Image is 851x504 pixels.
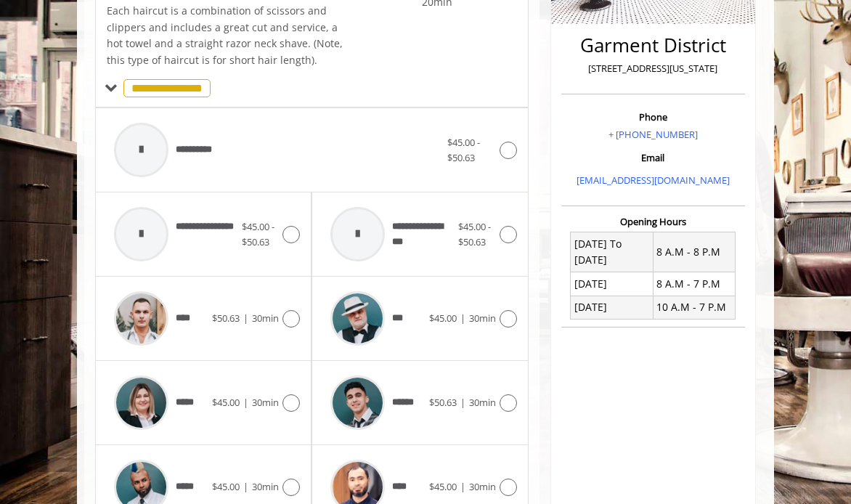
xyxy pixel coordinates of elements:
span: $45.00 [212,396,240,409]
a: + [PHONE_NUMBER] [608,128,698,141]
h3: Email [565,153,741,163]
span: 30min [469,312,496,325]
td: 8 A.M - 7 P.M [653,272,735,296]
td: 8 A.M - 8 P.M [653,232,735,272]
span: 30min [252,396,279,409]
span: $45.00 [429,312,457,325]
h3: Phone [565,112,741,122]
p: [STREET_ADDRESS][US_STATE] [565,61,741,76]
h2: Garment District [565,35,741,56]
a: [EMAIL_ADDRESS][DOMAIN_NAME] [577,174,730,187]
span: | [460,480,465,493]
td: 10 A.M - 7 P.M [653,296,735,319]
td: [DATE] To [DATE] [571,232,653,272]
span: | [243,312,248,325]
span: 30min [469,396,496,409]
span: $45.00 - $50.63 [458,220,491,248]
span: 30min [252,312,279,325]
td: [DATE] [571,296,653,319]
span: $45.00 - $50.63 [447,136,480,164]
span: $45.00 [429,480,457,493]
span: | [243,396,248,409]
span: $50.63 [429,396,457,409]
td: [DATE] [571,272,653,296]
span: $45.00 [212,480,240,493]
span: $45.00 - $50.63 [242,220,274,248]
span: 30min [469,480,496,493]
span: $50.63 [212,312,240,325]
span: | [243,480,248,493]
h3: Opening Hours [561,216,745,227]
span: | [460,312,465,325]
span: | [460,396,465,409]
span: 30min [252,480,279,493]
span: Each haircut is a combination of scissors and clippers and includes a great cut and service, a ho... [107,4,343,66]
